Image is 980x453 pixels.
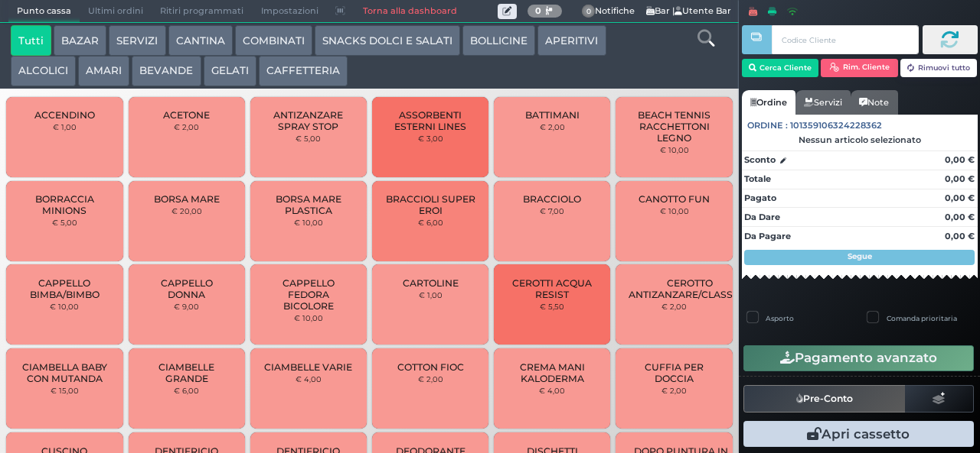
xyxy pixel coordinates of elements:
small: € 4,00 [539,386,565,395]
span: CEROTTI ACQUA RESIST [507,277,598,300]
span: COTTON FIOC [397,361,464,373]
button: Rimuovi tutto [900,59,978,77]
button: AMARI [78,56,129,86]
small: € 2,00 [174,122,199,131]
span: BRACCIOLO [523,193,581,205]
a: Servizi [795,90,851,115]
strong: 0,00 € [945,154,975,165]
span: CIAMBELLE VARIE [264,361,352,373]
strong: Da Dare [744,212,780,222]
small: € 3,00 [418,134,443,143]
small: € 15,00 [51,386,79,395]
small: € 10,00 [50,302,79,311]
small: € 1,00 [53,122,77,131]
button: BEVANDE [132,56,201,86]
small: € 10,00 [294,313,323,322]
input: Codice Cliente [772,25,918,54]
button: Rim. Cliente [821,59,898,77]
strong: Da Pagare [744,231,791,241]
strong: 0,00 € [945,212,975,222]
small: € 10,00 [294,218,323,227]
button: ALCOLICI [11,56,76,86]
a: Torna alla dashboard [354,1,465,22]
span: 101359106324228362 [790,119,882,132]
a: Ordine [742,90,795,115]
span: CIAMBELLE GRANDE [141,361,232,384]
span: CANOTTO FUN [639,193,710,205]
b: 0 [535,5,541,16]
span: 0 [582,5,596,18]
strong: Pagato [744,193,776,203]
span: ACETONE [163,109,210,121]
strong: Sconto [744,154,776,167]
label: Asporto [766,313,794,323]
strong: Totale [744,173,771,184]
span: CARTOLINE [403,277,459,289]
button: CAFFETTERIA [259,56,348,86]
button: Cerca Cliente [742,59,819,77]
small: € 2,00 [540,122,565,131]
small: € 2,00 [661,302,687,311]
span: CUFFIA PER DOCCIA [629,361,720,384]
small: € 9,00 [174,302,199,311]
button: Pre-Conto [743,385,906,413]
small: € 10,00 [660,145,689,154]
span: BATTIMANI [525,109,580,121]
span: BORRACCIA MINIONS [19,193,110,216]
span: BEACH TENNIS RACCHETTONI LEGNO [629,109,720,144]
span: Ordine : [747,119,788,132]
small: € 2,00 [418,374,443,383]
span: Impostazioni [253,1,327,22]
span: CAPPELLO FEDORA BICOLORE [263,277,354,312]
span: Punto cassa [8,1,80,22]
span: CAPPELLO BIMBA/BIMBO [19,277,110,300]
span: CAPPELLO DONNA [141,277,232,300]
span: CIAMBELLA BABY CON MUTANDA [19,361,110,384]
small: € 1,00 [419,290,443,299]
span: ASSORBENTI ESTERNI LINES [385,109,476,132]
button: SERVIZI [109,25,165,56]
button: Tutti [11,25,51,56]
strong: 0,00 € [945,173,975,184]
button: COMBINATI [235,25,312,56]
small: € 7,00 [540,206,564,215]
strong: 0,00 € [945,193,975,203]
span: ANTIZANZARE SPRAY STOP [263,109,354,132]
small: € 10,00 [660,206,689,215]
label: Comanda prioritaria [887,313,957,323]
span: Ultimi ordini [80,1,152,22]
small: € 5,00 [52,218,77,227]
span: CEROTTO ANTIZANZARE/CLASSICO [629,277,750,300]
button: GELATI [204,56,256,86]
small: € 20,00 [171,206,202,215]
button: APERITIVI [537,25,606,56]
button: CANTINA [168,25,233,56]
strong: Segue [848,251,872,261]
button: SNACKS DOLCI E SALATI [315,25,460,56]
span: CREMA MANI KALODERMA [507,361,598,384]
small: € 2,00 [661,386,687,395]
button: Apri cassetto [743,421,974,447]
span: Ritiri programmati [152,1,252,22]
span: BORSA MARE [154,193,220,205]
small: € 6,00 [174,386,199,395]
button: BOLLICINE [462,25,535,56]
a: Note [851,90,897,115]
span: BORSA MARE PLASTICA [263,193,354,216]
div: Nessun articolo selezionato [742,134,978,145]
small: € 5,50 [540,302,564,311]
span: BRACCIOLI SUPER EROI [385,193,476,216]
strong: 0,00 € [945,231,975,241]
button: BAZAR [54,25,106,56]
small: € 5,00 [296,134,321,143]
button: Pagamento avanzato [743,345,974,371]
small: € 6,00 [418,218,443,227]
small: € 4,00 [296,374,322,383]
span: ACCENDINO [34,109,95,121]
